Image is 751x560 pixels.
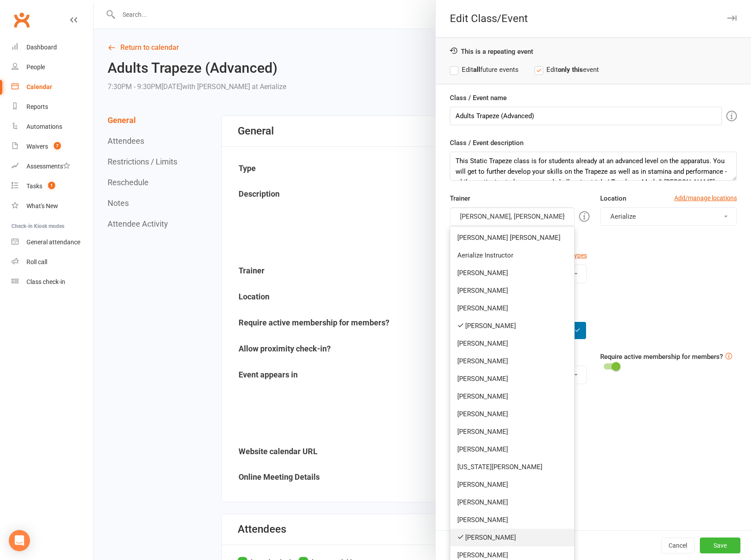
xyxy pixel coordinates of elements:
div: Roll call [26,258,47,265]
a: [PERSON_NAME] [450,388,574,405]
a: [PERSON_NAME] [450,282,574,299]
div: General attendance [26,239,80,246]
div: Reports [26,103,48,110]
a: [PERSON_NAME] [450,352,574,370]
div: What's New [26,202,58,209]
div: Open Intercom Messenger [9,530,30,551]
div: Dashboard [26,44,57,51]
a: [PERSON_NAME] [450,476,574,493]
button: [PERSON_NAME], [PERSON_NAME] [450,207,575,226]
div: Assessments [26,163,70,170]
button: Cancel [661,538,695,553]
a: People [11,57,93,77]
span: Aerialize [610,213,636,220]
a: Calendar [11,77,93,97]
a: Class kiosk mode [11,272,93,292]
label: Class / Event name [450,93,507,103]
div: Calendar [26,83,52,90]
div: Tasks [26,183,42,190]
a: [PERSON_NAME] [450,317,574,335]
input: Enter event name [450,107,722,125]
a: [PERSON_NAME] [450,335,574,352]
a: Waivers 7 [11,137,93,157]
a: [PERSON_NAME] [450,370,574,388]
label: Trainer [450,193,470,204]
a: [PERSON_NAME] [450,264,574,282]
div: People [26,63,45,71]
a: [PERSON_NAME] [450,511,574,529]
div: Automations [26,123,62,130]
a: [US_STATE][PERSON_NAME] [450,458,574,476]
div: This is a repeating event [450,47,737,56]
a: Add/manage locations [674,193,737,203]
span: 7 [54,142,61,149]
div: Edit Class/Event [436,12,751,25]
span: 1 [48,182,55,189]
label: Edit future events [450,64,519,75]
div: Class check-in [26,278,65,285]
label: Require active membership for members? [600,353,723,361]
a: [PERSON_NAME] [450,405,574,423]
a: [PERSON_NAME] [450,529,574,546]
button: Save [700,538,740,553]
a: [PERSON_NAME] [450,423,574,441]
a: [PERSON_NAME] [450,493,574,511]
strong: all [473,66,480,74]
a: [PERSON_NAME] [PERSON_NAME] [450,229,574,246]
label: Location [600,193,626,204]
div: Waivers [26,143,48,150]
a: General attendance kiosk mode [11,232,93,252]
a: [PERSON_NAME] [450,441,574,458]
a: Tasks 1 [11,176,93,196]
label: Class / Event description [450,138,523,148]
a: What's New [11,196,93,216]
a: Dashboard [11,37,93,57]
label: Edit event [534,64,599,75]
a: Assessments [11,157,93,176]
button: Aerialize [600,207,737,226]
a: Roll call [11,252,93,272]
strong: only this [558,66,583,74]
a: Aerialize Instructor [450,246,574,264]
a: Reports [11,97,93,117]
a: Clubworx [11,9,33,31]
a: Automations [11,117,93,137]
a: [PERSON_NAME] [450,299,574,317]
